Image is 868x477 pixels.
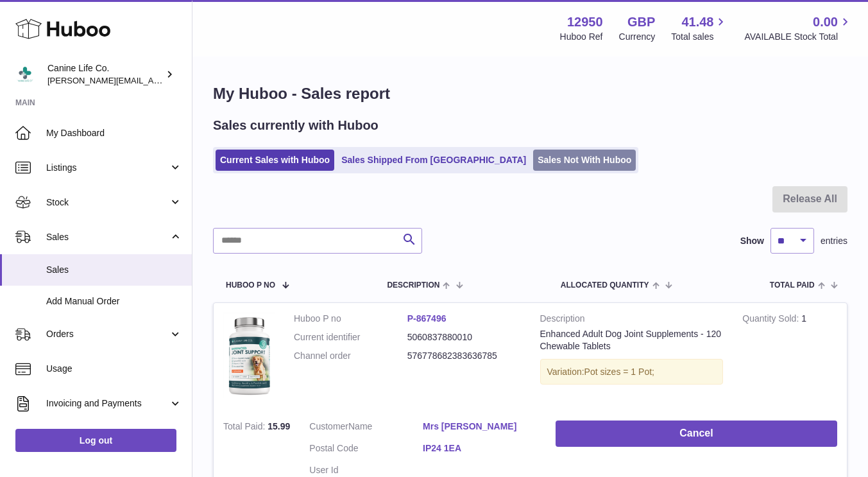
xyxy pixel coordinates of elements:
[216,150,334,171] a: Current Sales with Huboo
[15,429,176,452] a: Log out
[423,421,536,433] a: Mrs [PERSON_NAME]
[813,13,838,31] span: 0.00
[533,150,636,171] a: Sales Not With Huboo
[407,350,521,362] dd: 576778682383636785
[46,328,169,340] span: Orders
[294,331,407,343] dt: Current identifier
[46,127,182,139] span: My Dashboard
[213,83,847,104] h1: My Huboo - Sales report
[567,13,603,31] strong: 12950
[540,313,724,328] strong: Description
[740,235,764,247] label: Show
[226,281,275,290] span: Huboo P no
[46,264,182,276] span: Sales
[619,31,656,43] div: Currency
[540,359,724,385] div: Variation:
[423,442,536,455] a: IP24 1EA
[268,421,290,431] span: 15.99
[294,350,407,362] dt: Channel order
[556,421,837,447] button: Cancel
[46,295,182,308] span: Add Manual Order
[47,62,163,87] div: Canine Life Co.
[46,162,169,174] span: Listings
[213,117,379,134] h2: Sales currently with Huboo
[46,363,182,375] span: Usage
[387,281,439,290] span: Description
[223,313,275,398] img: single-bottle-shot-web-optimised.png
[584,367,654,377] span: Pot sizes = 1 Pot;
[15,65,35,84] img: kevin@clsgltd.co.uk
[46,231,169,243] span: Sales
[744,31,853,43] span: AVAILABLE Stock Total
[627,13,655,31] strong: GBP
[46,397,169,410] span: Invoicing and Payments
[742,313,801,327] strong: Quantity Sold
[821,235,847,247] span: entries
[744,13,853,43] a: 0.00 AVAILABLE Stock Total
[309,442,423,458] dt: Postal Code
[407,331,521,343] dd: 5060837880010
[561,281,649,290] span: ALLOCATED Quantity
[681,13,713,31] span: 41.48
[47,75,257,85] span: [PERSON_NAME][EMAIL_ADDRESS][DOMAIN_NAME]
[337,150,531,171] a: Sales Shipped From [GEOGRAPHIC_DATA]
[540,328,724,352] div: Enhanced Adult Dog Joint Supplements - 120 Chewable Tablets
[309,421,348,431] span: Customer
[46,196,169,209] span: Stock
[309,464,423,476] dt: User Id
[560,31,603,43] div: Huboo Ref
[294,313,407,325] dt: Huboo P no
[733,303,847,411] td: 1
[223,421,268,435] strong: Total Paid
[407,313,447,324] a: P-867496
[309,421,423,436] dt: Name
[770,281,815,290] span: Total paid
[671,13,728,43] a: 41.48 Total sales
[671,31,728,43] span: Total sales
